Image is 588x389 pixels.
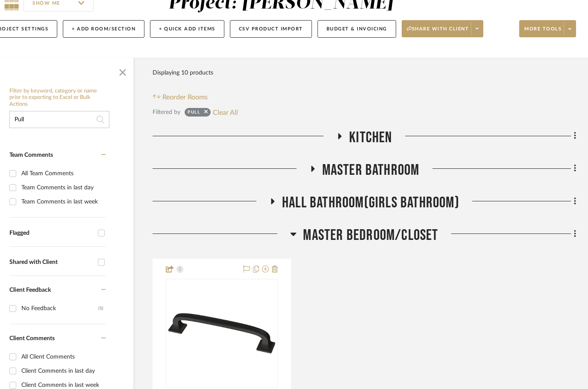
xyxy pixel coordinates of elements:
[349,129,392,147] span: KITCHEN
[63,20,144,38] button: + Add Room/Section
[303,226,438,245] span: MASTER Bedroom/CLOSET
[9,152,53,158] span: Team Comments
[98,302,103,315] div: (5)
[524,26,562,39] span: More tools
[519,20,576,37] button: More tools
[21,181,103,194] div: Team Comments in last day
[9,287,51,293] span: Client Feedback
[322,161,420,180] span: MASTER BATHROOM
[9,88,109,108] h6: Filter by keyword, category or name prior to exporting to Excel or Bulk Actions
[282,194,459,212] span: HALL BATHROOM(GIRLS BATHROOM)
[213,107,238,118] button: Clear All
[230,20,312,38] button: CSV Product Import
[21,350,103,364] div: All Client Comments
[21,195,103,209] div: Team Comments in last week
[21,302,98,315] div: No Feedback
[153,108,180,117] div: Filtered by
[9,259,94,266] div: Shared with Client
[9,111,109,128] input: Search within 10 results
[9,335,55,341] span: Client Comments
[168,280,275,387] img: Lombard 4 Inch Center to Center Handle Cabinet Pull MODEL: P29613K-FB-C
[188,109,200,118] div: Pull
[114,62,131,79] button: Close
[402,20,484,37] button: Share with client
[150,20,224,38] button: + Quick Add Items
[153,64,213,81] div: Displaying 10 products
[318,20,396,38] button: Budget & Invoicing
[21,364,103,378] div: Client Comments in last day
[9,230,94,237] div: Flagged
[162,92,208,102] span: Reorder Rooms
[21,167,103,180] div: All Team Comments
[153,92,208,102] button: Reorder Rooms
[407,26,469,39] span: Share with client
